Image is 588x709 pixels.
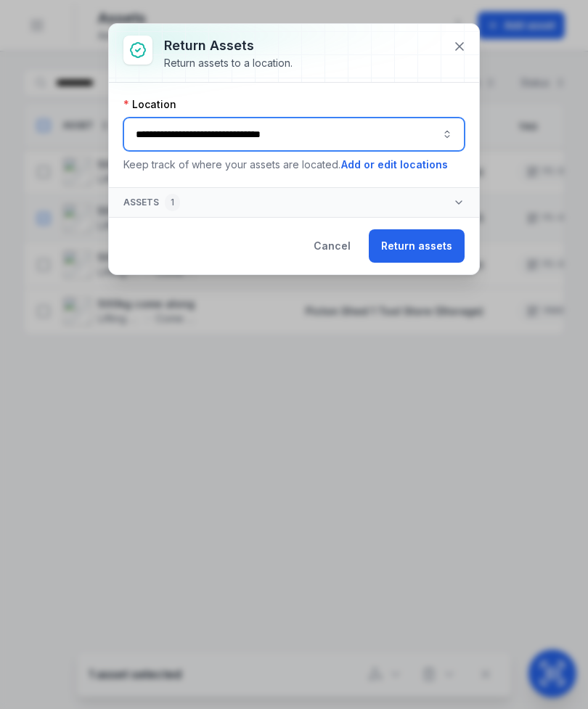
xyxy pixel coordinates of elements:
[109,188,479,217] button: Assets1
[340,157,449,173] button: Add or edit locations
[123,97,176,112] label: Location
[301,229,363,263] button: Cancel
[165,194,180,211] div: 1
[369,229,465,263] button: Return assets
[164,36,293,56] h3: Return assets
[164,56,293,70] div: Return assets to a location.
[123,194,180,211] span: Assets
[123,157,465,173] p: Keep track of where your assets are located.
